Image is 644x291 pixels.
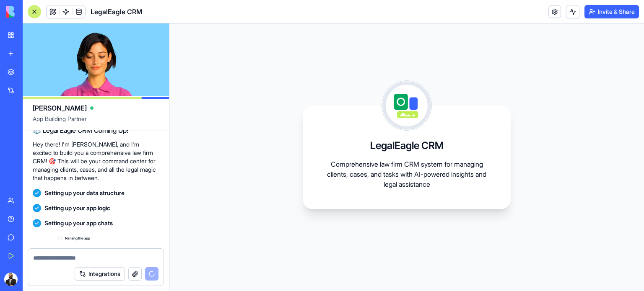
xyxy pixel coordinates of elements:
span: [PERSON_NAME] [33,103,87,113]
img: ACg8ocIjUCoCgHuLxU82bbkJLNtcDwKNmhNPLY6zje-QmkVZAb_UuR4e=s96-c [4,273,18,286]
p: Hey there! I'm [PERSON_NAME], and I'm excited to build you a comprehensive law firm CRM! 🎯 This w... [33,140,159,182]
span: Naming the app [65,236,90,241]
button: Invite & Share [584,5,639,18]
span: Setting up your data structure [44,189,125,197]
p: Comprehensive law firm CRM system for managing clients, cases, and tasks with AI-powered insights... [323,159,491,189]
span: Setting up your app chats [44,219,113,227]
span: App Building Partner [33,115,159,130]
span: LegalEagle CRM [91,7,142,17]
h3: LegalEagle CRM [370,139,444,152]
button: Integrations [75,267,125,281]
img: logo [6,6,58,18]
span: Setting up your app logic [44,204,110,212]
h2: ⚖️ Legal Eagle CRM Coming Up! [33,125,159,135]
